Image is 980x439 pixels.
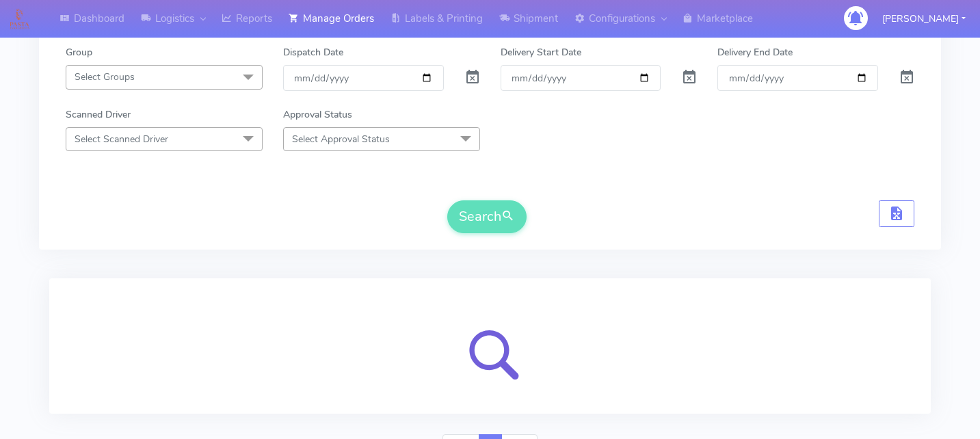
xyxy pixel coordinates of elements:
label: Dispatch Date [283,45,343,59]
label: Delivery End Date [717,45,793,59]
span: Select Scanned Driver [75,133,168,146]
span: Select Approval Status [292,133,390,146]
label: Delivery Start Date [501,45,581,59]
button: Search [447,200,527,233]
label: Group [66,45,92,59]
label: Approval Status [283,107,352,122]
button: [PERSON_NAME] [872,5,976,33]
img: search-loader.svg [439,295,542,397]
span: Select Groups [75,70,135,83]
label: Scanned Driver [66,107,131,122]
